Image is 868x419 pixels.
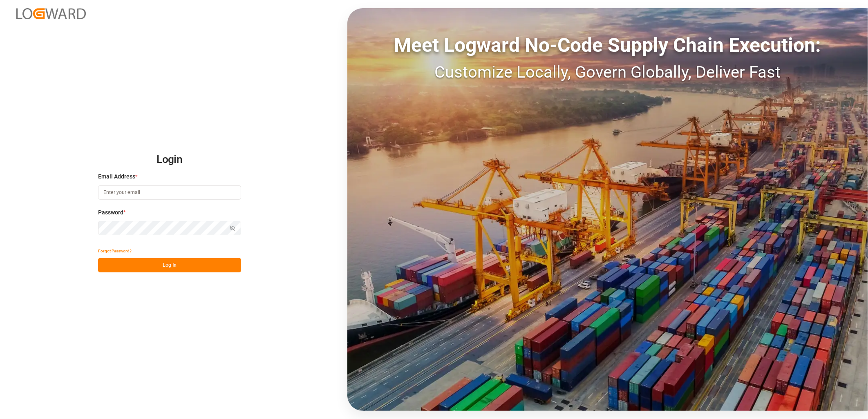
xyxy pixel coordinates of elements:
[347,60,868,85] div: Customize Locally, Govern Globally, Deliver Fast
[98,172,135,181] span: Email Address
[98,147,241,173] h2: Login
[16,8,86,19] img: Logward_new_orange.png
[347,31,868,60] div: Meet Logward No-Code Supply Chain Execution:
[98,244,132,258] button: Forgot Password?
[98,208,123,217] span: Password
[98,258,241,272] button: Log In
[98,185,241,200] input: Enter your email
